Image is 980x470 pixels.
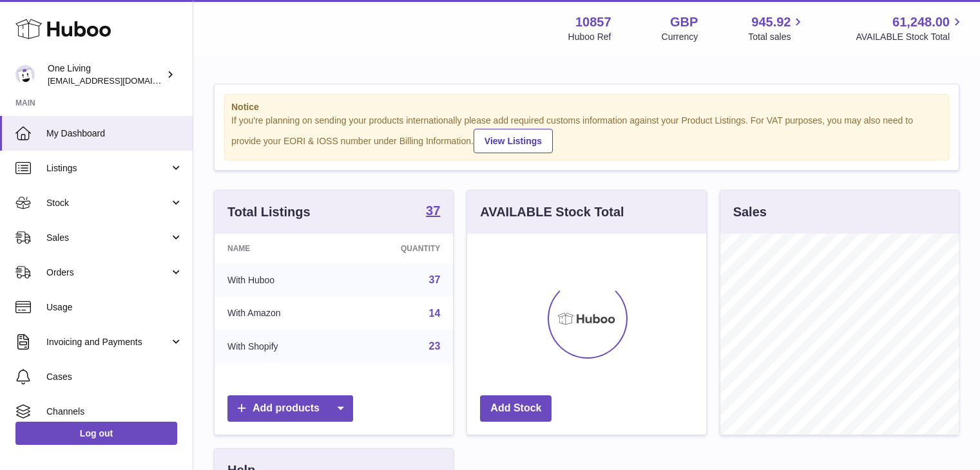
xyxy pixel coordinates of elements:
[46,232,169,244] span: Sales
[15,65,35,84] img: ben@oneliving.com
[480,395,552,422] a: Add Stock
[215,234,345,263] th: Name
[227,395,353,422] a: Add products
[46,301,183,314] span: Usage
[231,101,942,113] strong: Notice
[48,75,189,86] span: [EMAIL_ADDRESS][DOMAIN_NAME]
[46,267,169,279] span: Orders
[748,31,805,43] span: Total sales
[568,31,611,43] div: Huboo Ref
[15,422,177,445] a: Log out
[670,14,698,31] strong: GBP
[46,197,169,209] span: Stock
[46,371,183,383] span: Cases
[480,203,624,221] h3: AVAILABLE Stock Total
[733,203,767,221] h3: Sales
[751,14,791,31] span: 945.92
[46,162,169,174] span: Listings
[227,203,311,221] h3: Total Listings
[46,406,183,418] span: Channels
[231,115,942,153] div: If you're planning on sending your products internationally please add required customs informati...
[46,336,169,348] span: Invoicing and Payments
[892,14,950,31] span: 61,248.00
[856,31,965,43] span: AVAILABLE Stock Total
[426,204,440,220] a: 37
[662,31,698,43] div: Currency
[429,341,441,352] a: 23
[46,127,183,140] span: My Dashboard
[429,308,441,319] a: 14
[215,297,345,330] td: With Amazon
[856,14,965,43] a: 61,248.00 AVAILABLE Stock Total
[426,204,440,217] strong: 37
[48,62,164,87] div: One Living
[345,234,454,263] th: Quantity
[429,274,441,285] a: 37
[474,129,553,153] a: View Listings
[748,14,805,43] a: 945.92 Total sales
[215,330,345,363] td: With Shopify
[575,14,611,31] strong: 10857
[215,263,345,297] td: With Huboo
